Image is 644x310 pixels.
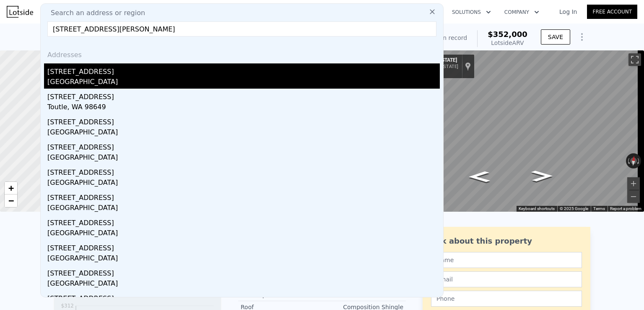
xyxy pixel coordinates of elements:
[47,139,440,152] div: [STREET_ADDRESS]
[8,183,14,193] span: +
[8,195,14,206] span: −
[47,63,440,77] div: [STREET_ADDRESS]
[47,102,440,114] div: Toutle, WA 98649
[522,168,562,184] path: Go East, Colorado St
[47,215,440,228] div: [STREET_ADDRESS]
[47,290,440,304] div: [STREET_ADDRESS]
[47,189,440,203] div: [STREET_ADDRESS]
[431,291,582,307] input: Phone
[488,30,527,39] span: $352,000
[44,43,440,63] div: Addresses
[44,8,145,18] span: Search an address or region
[627,177,640,190] button: Zoom in
[460,168,499,185] path: Go West, Colorado St
[498,5,546,20] button: Company
[610,206,641,211] a: Report a problem
[541,29,570,45] button: SAVE
[47,164,440,178] div: [STREET_ADDRESS]
[7,6,33,18] img: Lotside
[47,278,440,290] div: [GEOGRAPHIC_DATA]
[628,53,641,66] button: Toggle fullscreen view
[5,182,17,194] a: Zoom in
[431,252,582,268] input: Name
[627,190,640,203] button: Zoom out
[384,50,644,212] div: Street View
[47,77,440,89] div: [GEOGRAPHIC_DATA]
[637,153,641,168] button: Rotate clockwise
[488,39,527,47] div: Lotside ARV
[47,240,440,253] div: [STREET_ADDRESS]
[61,303,74,309] tspan: $312
[47,152,440,164] div: [GEOGRAPHIC_DATA]
[560,206,588,211] span: © 2025 Google
[465,62,471,71] a: Show location on map
[626,153,631,168] button: Rotate counterclockwise
[593,206,605,211] a: Terms
[47,89,440,102] div: [STREET_ADDRESS]
[431,271,582,287] input: Email
[519,206,555,212] button: Keyboard shortcuts
[47,127,440,139] div: [GEOGRAPHIC_DATA]
[630,153,638,168] button: Reset the view
[47,114,440,127] div: [STREET_ADDRESS]
[47,228,440,240] div: [GEOGRAPHIC_DATA]
[445,5,498,20] button: Solutions
[384,50,644,212] div: Map
[47,203,440,215] div: [GEOGRAPHIC_DATA]
[47,178,440,189] div: [GEOGRAPHIC_DATA]
[5,194,17,207] a: Zoom out
[587,5,637,19] a: Free Account
[574,29,590,45] button: Show Options
[549,8,587,16] a: Log In
[47,21,436,37] input: Enter an address, city, region, neighborhood or zip code
[47,253,440,265] div: [GEOGRAPHIC_DATA]
[431,235,582,247] div: Ask about this property
[47,265,440,278] div: [STREET_ADDRESS]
